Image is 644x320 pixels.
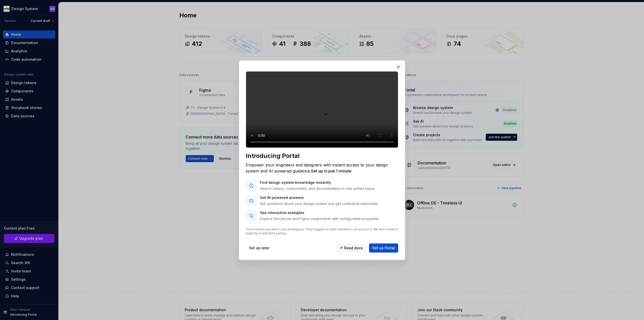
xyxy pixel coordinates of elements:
button: Set up later [246,243,273,253]
p: Explore Storybook and Figma components with configurable properties. [260,216,380,221]
a: Read docs [337,243,366,253]
p: Find design system knowledge instantly [260,180,375,185]
p: Search tokens, components, and documentation in one unified place. [260,186,375,191]
p: Get AI-powered answers [260,195,379,200]
span: Set up Portal [372,245,395,251]
button: Set up Portal [369,243,398,253]
p: Your Portal is private to your workspace. Only logged-in team members can access it. We don't sha... [246,227,398,235]
p: See interactive examples [260,210,380,215]
div: Empower your engineers and designers with instant access to your design system and AI-powered gui... [246,162,398,174]
span: Set up in just 1 minute. [311,168,352,173]
span: Read docs [344,245,363,251]
span: Set up later [249,245,269,251]
p: Ask questions about your design system and get contextual responses. [260,201,379,206]
div: Introducing Portal [246,152,398,160]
